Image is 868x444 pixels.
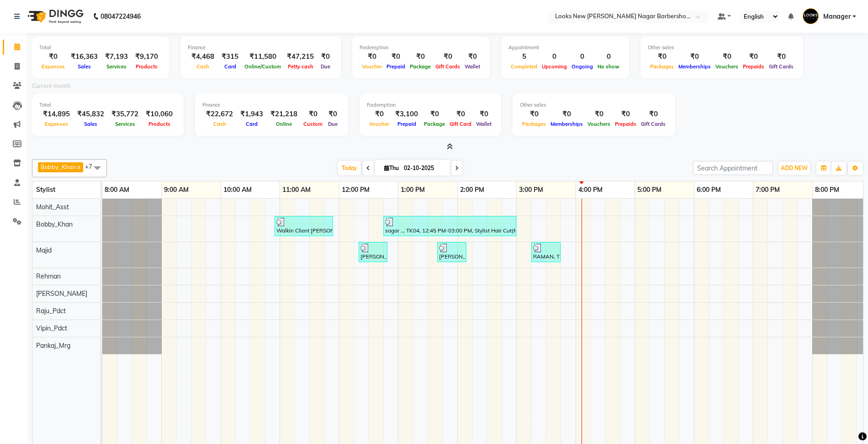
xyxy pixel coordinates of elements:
span: Memberships [548,121,585,127]
span: Gift Cards [433,63,462,70]
span: Vipin_Pdct [36,324,67,332]
div: ₹3,100 [392,109,422,119]
div: 5 [508,52,540,62]
div: ₹16,363 [67,52,101,62]
span: Voucher [360,63,384,70]
div: ₹11,580 [242,52,283,62]
div: ₹0 [447,109,474,119]
img: Manager [803,8,819,24]
div: ₹0 [422,109,447,119]
span: Voucher [367,121,392,127]
div: Other sales [520,101,668,109]
div: ₹14,895 [39,109,74,119]
span: Upcoming [540,63,569,70]
span: Due [326,121,340,127]
div: RAMAN, TK05, 03:15 PM-03:45 PM, Stylist Hair Cut(M) (₹500) [532,243,560,261]
a: 12:00 PM [339,183,372,196]
a: 7:00 PM [753,183,782,196]
div: ₹0 [318,52,333,62]
div: ₹0 [741,52,767,62]
a: 10:00 AM [221,183,254,196]
div: ₹1,943 [237,109,267,119]
span: Completed [508,63,540,70]
div: ₹0 [520,109,548,119]
b: 08047224946 [101,4,141,29]
div: ₹0 [639,109,668,119]
span: Package [422,121,447,127]
div: 0 [569,52,595,62]
div: ₹0 [39,52,67,62]
div: Other sales [648,44,796,52]
div: ₹0 [433,52,462,62]
span: Vouchers [713,63,741,70]
span: Rehman [36,272,61,280]
span: Online/Custom [242,63,283,70]
span: Prepaid [384,63,408,70]
span: Mohit_Asst [36,203,69,211]
a: 9:00 AM [162,183,191,196]
div: ₹0 [301,109,325,119]
span: Vouchers [585,121,613,127]
span: Bobby_Khan [41,163,76,170]
a: 8:00 AM [102,183,132,196]
div: Total [39,44,162,52]
span: Custom [301,121,325,127]
div: Redemption [367,101,494,109]
span: +7 [85,163,99,170]
input: Search Appointment [693,161,773,175]
a: 6:00 PM [694,183,723,196]
div: ₹0 [585,109,613,119]
div: ₹0 [360,52,384,62]
div: 0 [540,52,569,62]
span: Online [274,121,294,127]
span: Prepaids [741,63,767,70]
span: Expenses [39,63,67,70]
a: 3:00 PM [517,183,545,196]
div: ₹45,832 [74,109,108,119]
div: ₹22,672 [202,109,237,119]
span: Gift Cards [639,121,668,127]
div: Redemption [360,44,482,52]
span: No show [595,63,622,70]
div: ₹0 [713,52,741,62]
span: Due [318,63,333,70]
span: Petty cash [286,63,316,70]
div: ₹0 [408,52,433,62]
span: Card [243,121,260,127]
span: Gift Cards [767,63,796,70]
div: Finance [202,101,341,109]
div: Total [39,101,176,109]
div: ₹0 [474,109,494,119]
span: Wallet [474,121,494,127]
div: sagar .., TK04, 12:45 PM-03:00 PM, Stylist Hair Cut(M) (₹500),[PERSON_NAME] Styling (₹300),L'aami... [384,217,515,235]
span: [PERSON_NAME] [36,289,87,298]
span: Sales [75,63,93,70]
span: Services [113,121,138,127]
span: Prepaid [395,121,418,127]
span: Packages [520,121,548,127]
span: Services [104,63,129,70]
div: Walkin Client [PERSON_NAME] Nagar Barbershop, TK01, 10:55 AM-11:55 AM, AES Algotherm Express Faci... [275,217,332,235]
div: ₹0 [648,52,676,62]
div: [PERSON_NAME], TK02, 12:20 PM-12:50 PM, Shave Regular (₹300) [360,243,386,261]
span: Memberships [676,63,713,70]
span: Majid [36,246,52,254]
div: ₹0 [367,109,392,119]
label: Current month [32,82,70,90]
span: Pankaj_Mrg [36,341,70,350]
div: ₹35,772 [108,109,142,119]
div: ₹21,218 [267,109,301,119]
span: ADD NEW [781,165,808,171]
div: ₹4,468 [188,52,218,62]
span: Wallet [462,63,482,70]
span: Products [146,121,173,127]
div: ₹0 [325,109,341,119]
span: Bobby_Khan [36,220,73,228]
span: Thu [382,165,401,171]
div: ₹0 [462,52,482,62]
img: logo [23,4,86,29]
span: Stylist [36,186,55,194]
div: ₹9,170 [132,52,162,62]
span: Today [338,161,361,175]
div: Appointment [508,44,622,52]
